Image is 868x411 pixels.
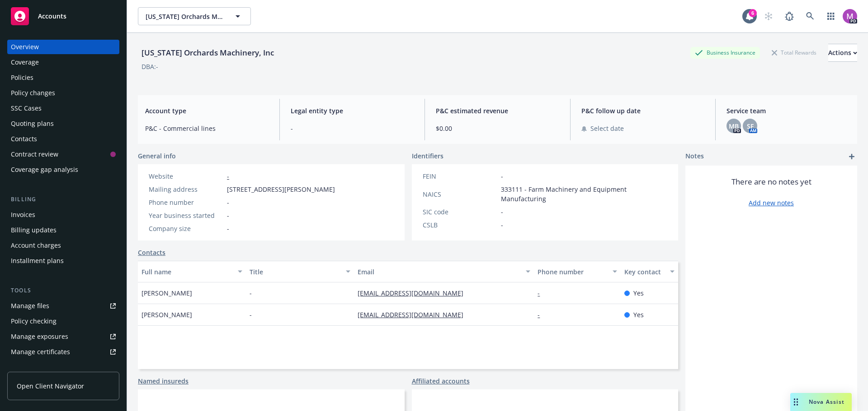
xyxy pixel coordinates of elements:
[145,124,269,133] span: P&C - Commercial lines
[534,261,620,282] button: Phone number
[7,162,119,177] a: Coverage gap analysis
[11,132,37,146] div: Contacts
[358,267,520,277] div: Email
[11,86,55,100] div: Policy changes
[731,176,811,187] span: There are no notes yet
[790,393,802,411] div: Drag to move
[7,70,119,85] a: Policies
[7,238,119,253] a: Account charges
[227,211,229,220] span: -
[828,44,857,62] button: Actions
[822,7,840,25] a: Switch app
[501,220,503,230] span: -
[227,172,229,180] a: -
[501,171,503,181] span: -
[7,132,119,146] a: Contacts
[149,224,223,233] div: Company size
[747,121,754,131] span: SF
[227,224,229,233] span: -
[149,171,223,181] div: Website
[7,345,119,359] a: Manage certificates
[846,151,857,162] a: add
[138,261,246,282] button: Full name
[809,398,844,406] span: Nova Assist
[11,147,58,162] div: Contract review
[7,116,119,131] a: Quoting plans
[501,207,503,217] span: -
[7,101,119,115] a: SSC Cases
[146,12,224,21] span: [US_STATE] Orchards Machinery, Inc
[538,267,607,277] div: Phone number
[142,267,232,277] div: Full name
[138,151,176,161] span: General info
[412,376,470,386] a: Affiliated accounts
[227,198,229,207] span: -
[11,299,49,313] div: Manage files
[7,314,119,328] a: Policy checking
[250,288,252,298] span: -
[291,124,414,133] span: -
[590,124,624,133] span: Select date
[11,360,53,374] div: Manage BORs
[38,13,66,20] span: Accounts
[7,147,119,162] a: Contract review
[11,116,54,131] div: Quoting plans
[11,40,39,54] div: Overview
[780,7,798,25] a: Report a Bug
[17,381,84,391] span: Open Client Navigator
[11,55,39,69] div: Coverage
[501,185,668,203] span: 333111 - Farm Machinery and Equipment Manufacturing
[538,310,547,319] a: -
[149,185,223,194] div: Mailing address
[581,106,705,115] span: P&C follow up date
[7,86,119,100] a: Policy changes
[149,211,223,220] div: Year business started
[227,185,335,194] span: [STREET_ADDRESS][PERSON_NAME]
[11,314,57,328] div: Policy checking
[7,223,119,237] a: Billing updates
[621,261,678,282] button: Key contact
[767,47,821,58] div: Total Rewards
[790,393,852,411] button: Nova Assist
[11,223,57,237] div: Billing updates
[11,70,33,85] div: Policies
[729,121,739,131] span: MB
[749,198,794,208] a: Add new notes
[142,288,192,298] span: [PERSON_NAME]
[11,101,42,115] div: SSC Cases
[801,7,819,25] a: Search
[358,289,471,297] a: [EMAIL_ADDRESS][DOMAIN_NAME]
[726,106,850,115] span: Service team
[246,261,354,282] button: Title
[7,299,119,313] a: Manage files
[759,7,778,25] a: Start snowing
[138,248,165,257] a: Contacts
[11,345,70,359] div: Manage certificates
[538,289,547,297] a: -
[7,208,119,222] a: Invoices
[11,208,35,222] div: Invoices
[142,62,158,71] div: DBA: -
[7,286,119,295] div: Tools
[423,220,497,230] div: CSLB
[11,238,61,253] div: Account charges
[436,106,559,115] span: P&C estimated revenue
[843,9,857,23] img: photo
[138,47,278,59] div: [US_STATE] Orchards Machinery, Inc
[7,360,119,374] a: Manage BORs
[142,310,192,319] span: [PERSON_NAME]
[7,254,119,268] a: Installment plans
[633,288,644,298] span: Yes
[423,207,497,217] div: SIC code
[7,4,119,29] a: Accounts
[358,310,471,319] a: [EMAIL_ADDRESS][DOMAIN_NAME]
[7,329,119,344] a: Manage exposures
[633,310,644,319] span: Yes
[690,47,760,58] div: Business Insurance
[354,261,534,282] button: Email
[412,151,443,161] span: Identifiers
[423,171,497,181] div: FEIN
[11,329,68,344] div: Manage exposures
